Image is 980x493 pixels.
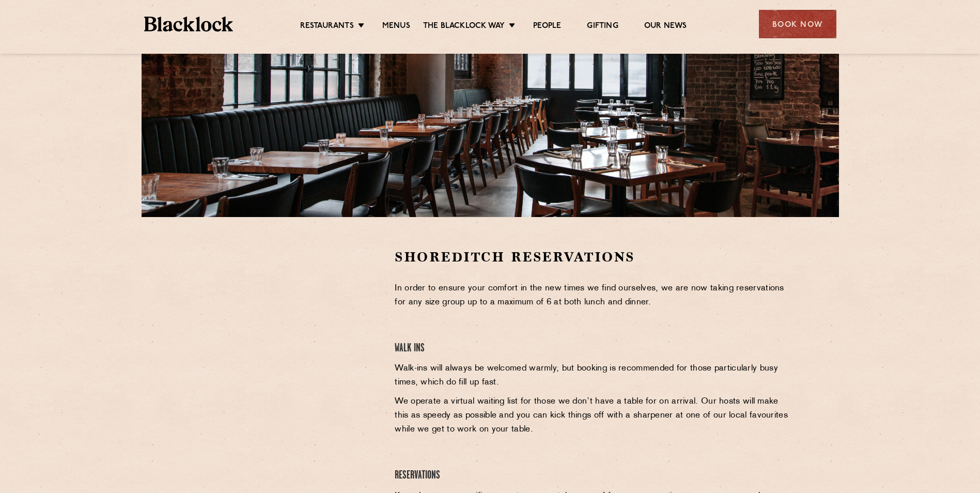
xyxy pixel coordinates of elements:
[300,21,354,33] a: Restaurants
[144,17,234,32] img: BL_Textured_Logo-footer-cropped.svg
[395,469,791,483] h4: Reservations
[423,21,505,33] a: The Blacklock Way
[587,21,618,33] a: Gifting
[533,21,561,33] a: People
[382,21,410,33] a: Menus
[395,248,791,266] h2: Shoreditch Reservations
[395,362,791,390] p: Walk-ins will always be welcomed warmly, but booking is recommended for those particularly busy t...
[395,282,791,310] p: In order to ensure your comfort in the new times we find ourselves, we are now taking reservation...
[644,21,687,33] a: Our News
[395,342,791,356] h4: Walk Ins
[395,395,791,437] p: We operate a virtual waiting list for those we don’t have a table for on arrival. Our hosts will ...
[759,10,836,38] div: Book Now
[226,248,342,404] iframe: OpenTable make booking widget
